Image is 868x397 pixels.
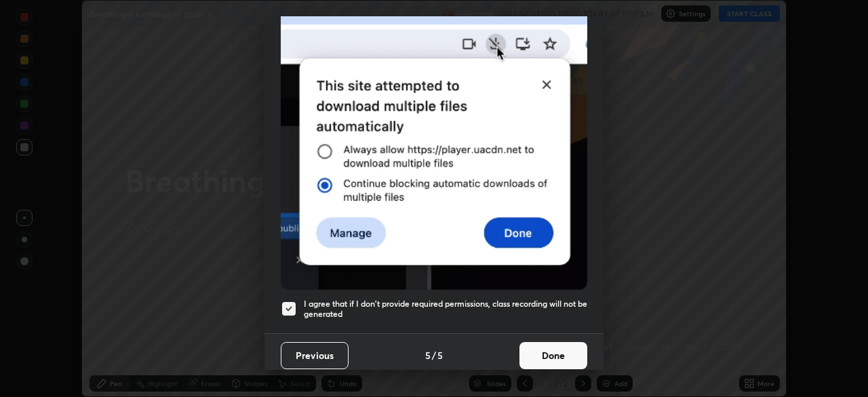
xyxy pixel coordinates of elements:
h4: 5 [437,348,443,362]
h5: I agree that if I don't provide required permissions, class recording will not be generated [304,299,587,320]
button: Previous [281,342,349,369]
h4: / [432,348,436,362]
button: Done [519,342,587,369]
h4: 5 [425,348,431,362]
